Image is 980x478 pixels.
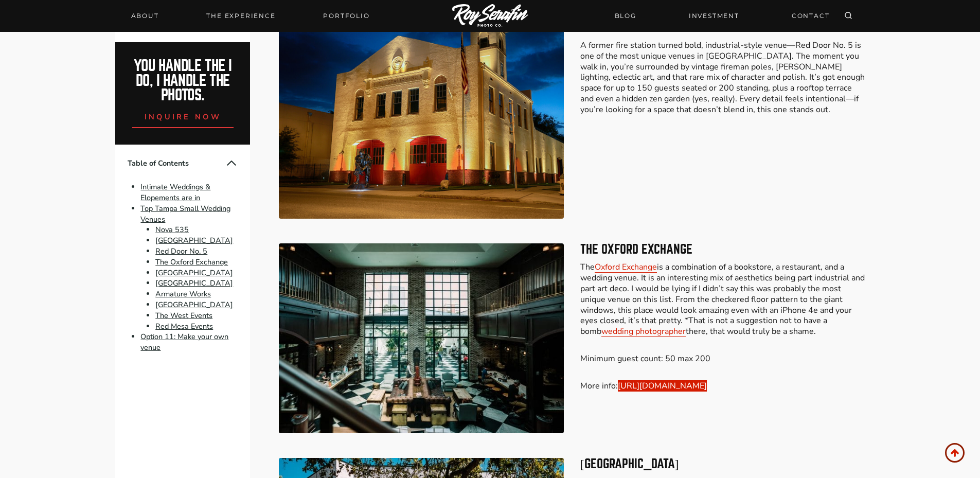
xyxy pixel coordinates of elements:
a: Oxford Exchange [595,261,657,273]
img: Best Small Wedding Venues in Tampa, FL (Intimate & Micro Weddings) 4 [279,243,563,433]
a: THE EXPERIENCE [200,9,281,23]
a: inquire now [132,103,234,128]
a: CONTACT [786,7,836,25]
h3: [GEOGRAPHIC_DATA] [580,458,865,470]
p: A former fire station turned bold, industrial-style venue—Red Door No. 5 is one of the most uniqu... [580,40,865,115]
nav: Secondary Navigation [609,7,836,25]
a: Intimate Weddings & Elopements are in [140,182,210,203]
a: [GEOGRAPHIC_DATA] [155,278,233,289]
a: Option 11: Make your own venue [140,332,228,353]
h2: You handle the i do, I handle the photos. [127,59,239,103]
a: Red Mesa Events [155,321,213,331]
a: wedding photographer [601,326,686,337]
a: [GEOGRAPHIC_DATA] [155,268,233,278]
p: Minimum guest count: 50 max 200 [580,353,865,364]
span: inquire now [145,112,222,122]
nav: Primary Navigation [125,9,376,23]
a: INVESTMENT [683,7,745,25]
p: More info: [580,381,865,392]
a: The Oxford Exchange [155,257,228,267]
a: [GEOGRAPHIC_DATA] [155,299,233,310]
button: Collapse Table of Contents [225,157,238,169]
a: Red Door No. 5 [155,246,207,256]
img: Logo of Roy Serafin Photo Co., featuring stylized text in white on a light background, representi... [452,4,528,28]
a: [URL][DOMAIN_NAME] [618,380,707,392]
a: Armature Works [155,289,211,299]
p: The is a combination of a bookstore, a restaurant, and a wedding venue. It is an interesting mix ... [580,262,865,337]
a: Top Tampa Small Wedding Venues [140,203,230,224]
a: About [125,9,165,23]
h3: The Oxford Exchange [580,243,865,256]
a: Scroll to top [945,443,965,463]
nav: Table of Contents [115,145,250,365]
a: Nova 535 [155,225,189,235]
a: The West Events [155,310,212,321]
a: Portfolio [317,9,376,23]
span: Table of Contents [128,158,225,169]
a: [GEOGRAPHIC_DATA] [155,235,233,245]
a: BLOG [609,7,643,25]
button: View Search Form [841,9,856,23]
